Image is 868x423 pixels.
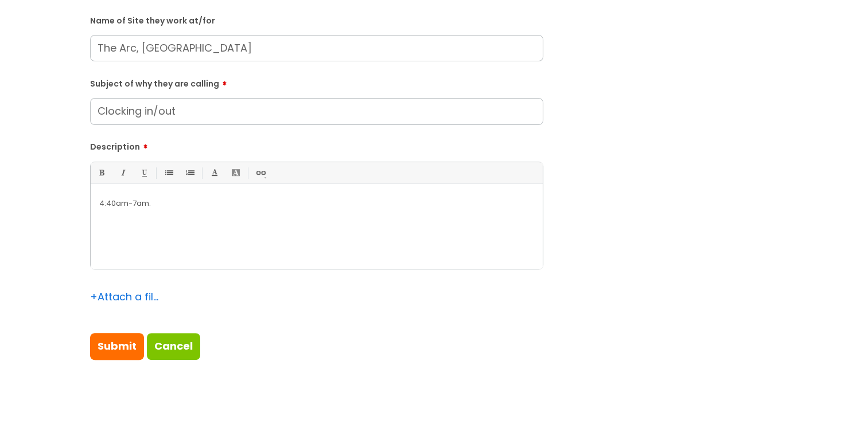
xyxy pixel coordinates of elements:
[161,166,176,180] a: • Unordered List (Ctrl-Shift-7)
[90,333,144,359] input: Submit
[90,75,543,89] label: Subject of why they are calling
[115,166,130,180] a: Italic (Ctrl-I)
[182,166,197,180] a: 1. Ordered List (Ctrl-Shift-8)
[99,198,534,209] p: 4:40am-7am.
[207,166,221,180] a: Font Color
[90,14,543,26] label: Name of Site they work at/for
[147,333,200,359] a: Cancel
[137,166,151,180] a: Underline(Ctrl-U)
[90,288,159,306] div: Attach a file
[90,138,543,152] label: Description
[253,166,267,180] a: Link
[228,166,243,180] a: Back Color
[94,166,108,180] a: Bold (Ctrl-B)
